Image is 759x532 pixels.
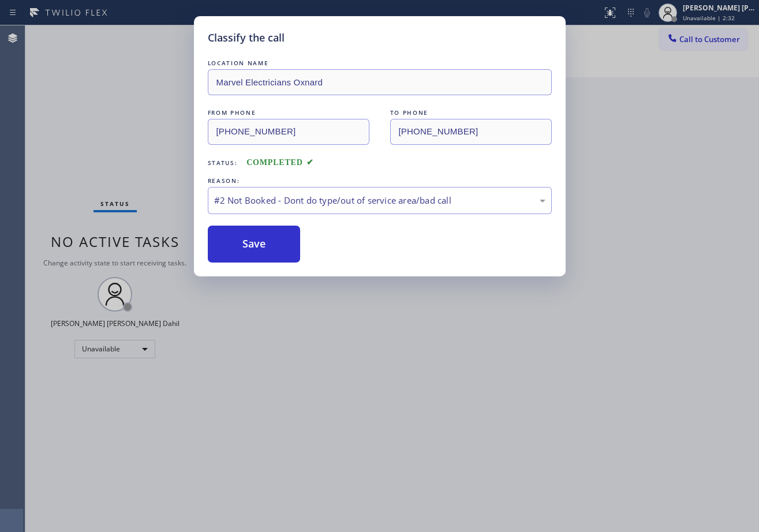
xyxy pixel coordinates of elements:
[208,159,238,167] span: Status:
[208,175,552,187] div: REASON:
[214,194,545,207] div: #2 Not Booked - Dont do type/out of service area/bad call
[208,119,369,145] input: From phone
[208,107,369,119] div: FROM PHONE
[208,57,552,69] div: LOCATION NAME
[208,30,285,46] h5: Classify the call
[390,119,552,145] input: To phone
[246,158,313,167] span: COMPLETED
[208,226,301,263] button: Save
[390,107,552,119] div: TO PHONE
